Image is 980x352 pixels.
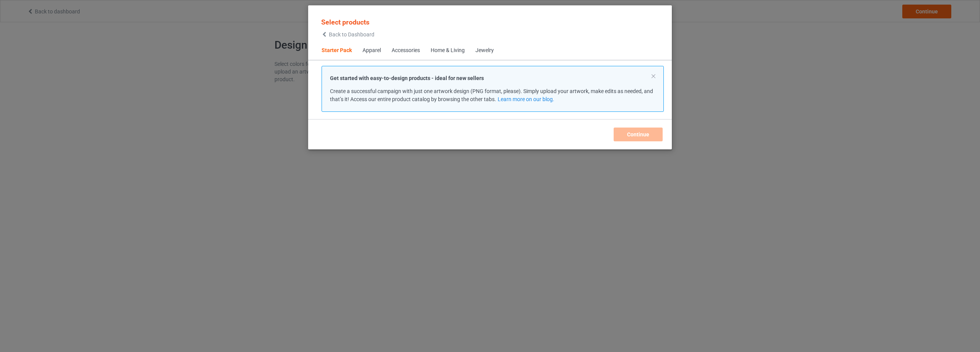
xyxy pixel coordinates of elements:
span: Back to Dashboard [329,31,374,38]
a: Learn more on our blog. [498,96,554,102]
div: Apparel [363,47,381,54]
strong: Get started with easy-to-design products - ideal for new sellers [330,75,484,81]
span: Starter Pack [316,41,357,60]
div: Jewelry [475,47,494,54]
div: Accessories [392,47,420,54]
div: Home & Living [431,47,465,54]
span: Select products [321,18,369,26]
span: Create a successful campaign with just one artwork design (PNG format, please). Simply upload you... [330,88,653,102]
